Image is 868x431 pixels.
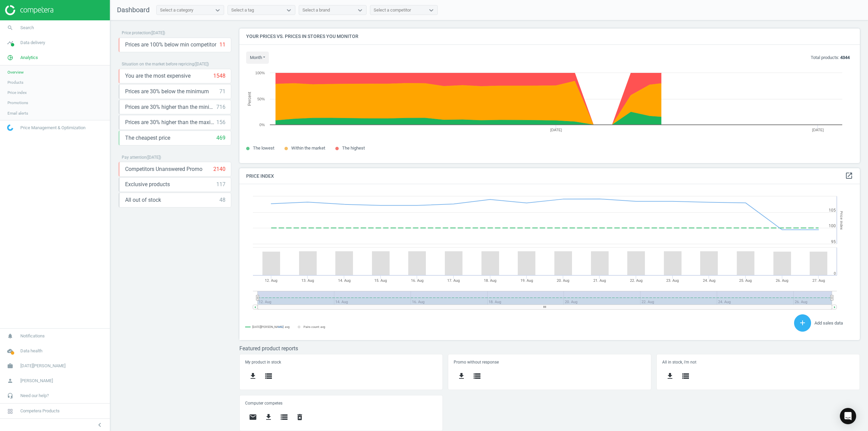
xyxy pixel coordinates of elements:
span: Prices are 100% below min competitor [125,41,216,48]
tspan: 24. Aug [703,278,715,283]
text: 95 [831,239,836,244]
i: add [798,319,807,327]
div: 48 [219,196,225,204]
div: Select a tag [231,7,254,13]
button: storage [469,368,485,384]
span: Overview [7,70,24,75]
span: Price protection [122,31,151,35]
span: Dashboard [117,6,150,14]
span: [DATE][PERSON_NAME] [20,363,65,369]
tspan: [DATE][PERSON_NAME] [252,325,283,329]
img: ajHJNr6hYgQAAAAASUVORK5CYII= [5,5,53,15]
div: Select a brand [302,7,330,13]
i: notifications [4,330,17,342]
img: wGWNvw8QSZomAAAAABJRU5ErkJggg== [7,124,13,131]
h4: Price Index [239,168,860,184]
div: Select a category [160,7,193,13]
tspan: 17. Aug [447,278,460,283]
div: 2140 [213,165,225,173]
tspan: 19. Aug [520,278,533,283]
span: All out of stock [125,196,161,204]
tspan: 25. Aug [739,278,752,283]
span: Competitors Unanswered Promo [125,165,202,173]
i: get_app [666,372,674,380]
button: storage [276,409,292,425]
i: search [4,21,17,34]
tspan: 20. Aug [557,278,569,283]
div: 1548 [213,72,225,80]
i: timeline [4,36,17,49]
span: The lowest [253,145,274,151]
h5: Computer competes [245,401,437,406]
div: 117 [216,181,225,188]
span: Products [7,80,23,85]
div: 716 [216,103,225,111]
span: Within the market [291,145,325,151]
tspan: 22. Aug [630,278,643,283]
i: work [4,359,17,372]
span: Data health [20,348,42,354]
i: open_in_new [845,172,853,180]
button: email [245,409,261,425]
i: storage [473,372,481,380]
tspan: Pairs count: avg [303,325,325,329]
span: ( [DATE] ) [146,155,161,160]
span: ( [DATE] ) [151,31,165,35]
button: get_app [261,409,276,425]
span: [PERSON_NAME] [20,378,53,384]
div: 469 [216,134,225,142]
i: pie_chart_outlined [4,51,17,64]
span: The highest [342,145,365,151]
i: get_app [457,372,466,380]
text: 0 [834,271,836,276]
button: month [246,52,269,64]
button: delete_forever [292,409,308,425]
i: cloud_done [4,345,17,357]
span: Situation on the market before repricing [122,62,194,66]
h5: My product in stock [245,360,437,365]
a: open_in_new [845,172,853,180]
span: Email alerts [7,111,28,116]
i: get_app [264,413,273,421]
tspan: [DATE] [550,128,562,132]
text: 100 [829,223,836,228]
text: 50% [257,97,265,101]
i: email [249,413,257,421]
div: 156 [216,119,225,126]
i: storage [682,372,690,380]
h3: Featured product reports [239,345,860,352]
p: Total products: [811,55,850,61]
h4: Your prices vs. prices in stores you monitor [239,28,860,44]
span: Prices are 30% below the minimum [125,88,209,95]
text: 0% [259,123,265,127]
h5: All in stock, i'm not [662,360,854,365]
button: storage [261,368,276,384]
span: You are the most expensive [125,72,191,80]
div: 11 [219,41,225,48]
tspan: 16. Aug [411,278,423,283]
tspan: 23. Aug [666,278,679,283]
button: get_app [245,368,261,384]
span: Add sales data [814,320,843,326]
i: chevron_left [96,421,104,429]
tspan: Percent [247,92,252,106]
div: Select a competitor [374,7,411,13]
button: get_app [454,368,469,384]
h5: Promo without response [454,360,645,365]
span: Exclusive products [125,181,170,188]
button: add [794,314,811,332]
i: person [4,374,17,387]
span: Promotions [7,100,28,105]
tspan: 18. Aug [484,278,496,283]
div: Open Intercom Messenger [840,408,856,424]
i: storage [264,372,273,380]
span: Analytics [20,55,38,61]
tspan: 26. Aug [776,278,788,283]
span: The cheapest price [125,134,170,142]
tspan: avg [285,325,290,329]
i: storage [280,413,288,421]
span: Prices are 30% higher than the maximal [125,119,216,126]
i: headset_mic [4,389,17,402]
span: Notifications [20,333,45,339]
span: Price Management & Optimization [20,125,85,131]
